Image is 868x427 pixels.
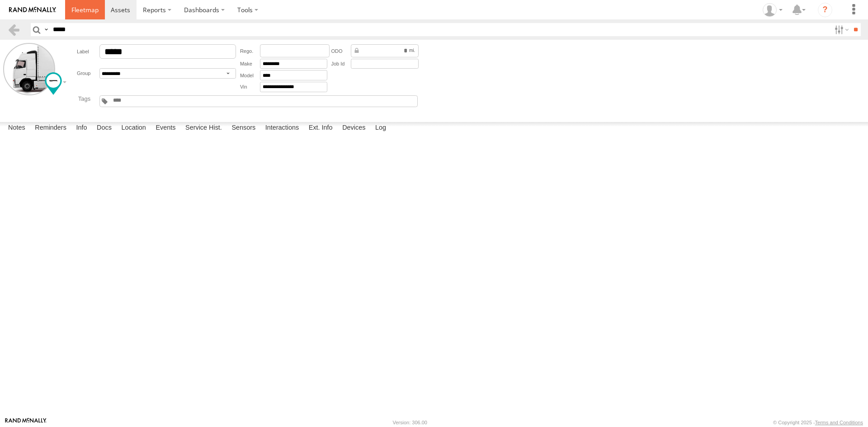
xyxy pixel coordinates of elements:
label: Docs [92,122,116,135]
label: Sensors [227,122,260,135]
div: Version: 306.00 [393,420,427,425]
div: © Copyright 2025 - [773,420,863,425]
label: Reminders [30,122,71,135]
label: Info [71,122,91,135]
label: Service Hist. [181,122,226,135]
img: rand-logo.svg [9,7,56,13]
label: Search Query [42,23,50,36]
a: Back to previous Page [7,23,20,36]
div: Josue Jimenez [759,3,786,17]
label: Events [151,122,180,135]
label: Notes [4,122,30,135]
label: Location [117,122,151,135]
label: Interactions [261,122,304,135]
label: Devices [338,122,370,135]
div: Data from Vehicle CANbus [351,44,419,57]
label: Search Filter Options [831,23,850,36]
label: Ext. Info [304,122,337,135]
a: Terms and Conditions [815,420,863,425]
label: Log [371,122,391,135]
div: Change Map Icon [45,72,62,95]
a: Visit our Website [5,418,47,427]
i: ? [818,3,832,17]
